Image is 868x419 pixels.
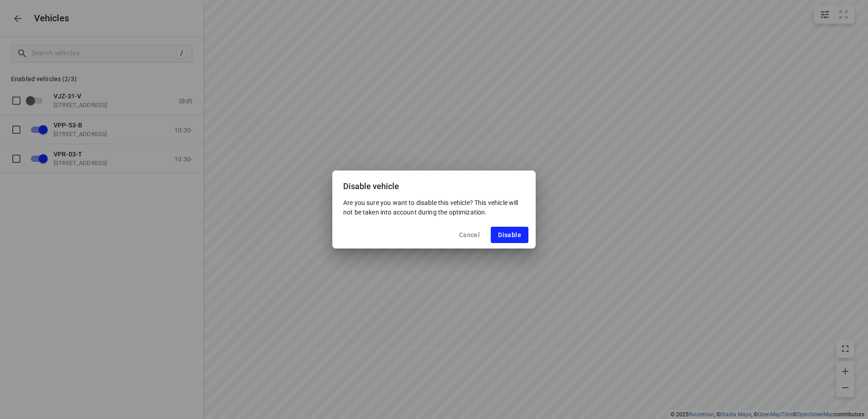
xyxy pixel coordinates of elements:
[343,198,525,216] p: Are you sure you want to disable this vehicle? This vehicle will not be taken into account during...
[498,231,521,239] span: Disable
[452,227,487,243] button: Cancel
[459,231,480,239] span: Cancel
[332,171,536,198] div: Disable vehicle
[491,227,528,243] button: Disable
